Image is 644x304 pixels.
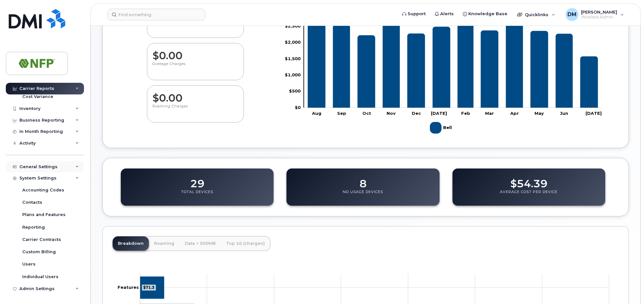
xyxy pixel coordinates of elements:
tspan: [DATE] [586,110,602,115]
dd: 29 [190,171,204,190]
p: Roaming Charges [152,104,238,115]
dd: $54.39 [510,171,547,190]
span: DM [567,11,576,18]
tspan: $2,500 [285,23,301,28]
dd: $0.00 [152,86,238,104]
a: Breakdown [113,236,149,251]
a: Data > 500MB [180,236,221,251]
tspan: Mar [485,110,494,115]
tspan: Oct [362,110,371,115]
g: Bell [430,119,453,136]
tspan: Feb [462,110,471,115]
g: Legend [430,119,453,136]
tspan: $2,000 [285,39,301,45]
div: Quicklinks [513,8,560,21]
tspan: Features [118,285,139,290]
dd: $0.00 [152,43,238,61]
tspan: Sep [338,110,347,115]
div: Dion Mohammed [561,8,628,21]
p: Total Devices [181,190,213,201]
a: Roaming [149,236,180,251]
tspan: $1,500 [285,56,301,61]
span: Support [408,11,426,17]
a: Top 10 (charges) [221,236,270,251]
tspan: $500 [289,88,301,93]
p: Overage Charges [152,61,238,73]
g: Chart [285,7,602,136]
tspan: Jun [560,110,568,115]
a: Support [398,7,430,20]
tspan: Apr [510,110,519,115]
span: Alerts [440,11,454,17]
tspan: May [535,110,544,115]
span: Knowledge Base [468,11,507,17]
tspan: [DATE] [431,110,447,115]
p: Average Cost Per Device [500,190,557,201]
span: [PERSON_NAME] [581,9,617,15]
tspan: $0 [295,104,301,110]
p: No Usage Devices [343,190,383,201]
a: Knowledge Base [458,7,512,20]
tspan: Dec [412,110,421,115]
input: Find something... [108,9,205,20]
tspan: $71.3 [143,285,154,289]
dd: 8 [359,171,367,190]
g: Bell [308,10,598,107]
tspan: Nov [387,110,396,115]
a: Alerts [430,7,458,20]
span: Quicklinks [525,12,548,17]
span: Wireless Admin [581,15,617,20]
tspan: Aug [312,110,321,115]
tspan: $1,000 [285,72,301,77]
